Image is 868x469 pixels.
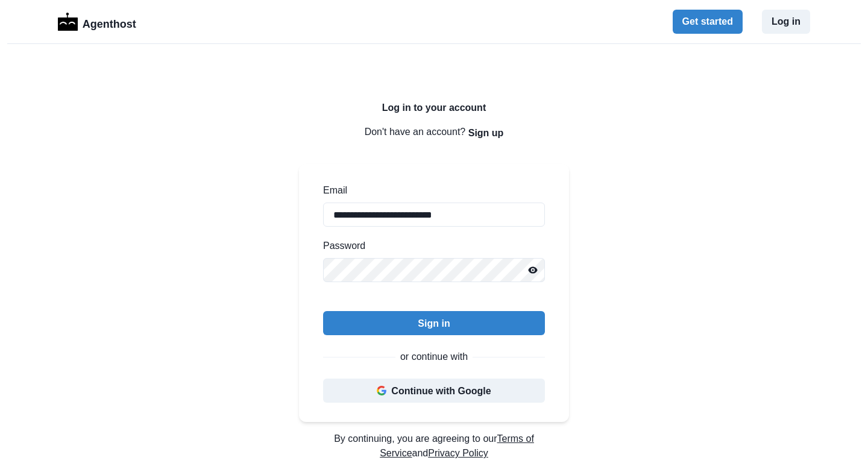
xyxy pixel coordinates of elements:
[468,121,504,145] button: Sign up
[323,239,538,253] label: Password
[323,183,538,198] label: Email
[400,350,468,364] p: or continue with
[521,258,545,282] button: Reveal password
[83,11,136,33] p: Agenthost
[58,13,78,31] img: Logo
[299,432,569,461] p: By continuing, you are agreeing to our and
[323,379,545,403] button: Continue with Google
[299,121,569,145] p: Don't have an account?
[428,448,488,458] a: Privacy Policy
[380,433,534,458] a: Terms of Service
[299,102,569,113] h2: Log in to your account
[323,311,545,335] button: Sign in
[58,11,136,33] a: LogoAgenthost
[762,10,810,34] button: Log in
[673,10,743,34] button: Get started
